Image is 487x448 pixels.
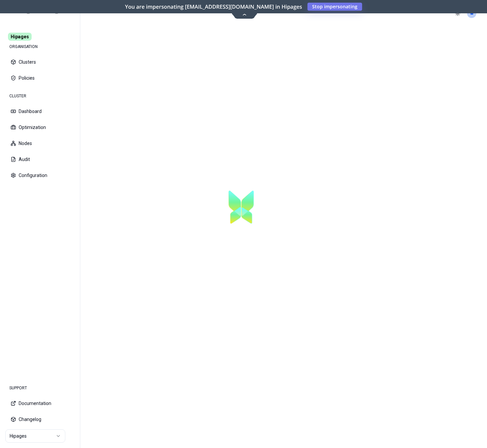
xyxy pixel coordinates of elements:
button: Audit [5,152,75,167]
span: Hipages [8,33,32,41]
button: Changelog [5,412,75,427]
button: Optimization [5,120,75,135]
button: Nodes [5,136,75,151]
button: Dashboard [5,104,75,119]
button: Documentation [5,396,75,411]
div: ORGANISATION [5,40,75,53]
button: Clusters [5,55,75,69]
div: CLUSTER [5,89,75,103]
div: SUPPORT [5,381,75,395]
button: Policies [5,71,75,85]
button: Configuration [5,168,75,183]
